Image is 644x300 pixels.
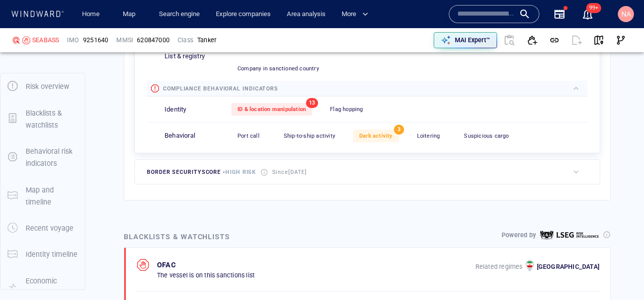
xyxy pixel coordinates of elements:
button: Add to vessel list [521,29,543,51]
button: Map [115,6,147,23]
a: Behavioral risk indicators [1,152,85,162]
button: Blacklists & watchlists [1,100,85,139]
button: Recent voyage [1,215,85,241]
span: ID & location manipulation [237,106,306,113]
div: 620847000 [137,36,170,45]
span: Port call [237,133,260,139]
button: Visual Link Analysis [610,29,632,51]
span: compliance behavioral indicators [163,85,278,92]
a: Blacklists & watchlists [1,114,85,123]
span: Flag hopping [330,106,363,113]
span: border security score - [147,169,256,175]
div: Tanker [197,36,216,45]
a: Identity timeline [1,249,85,259]
p: Powered by [502,231,536,240]
p: Behavioral risk indicators [26,145,78,170]
p: MMSI [116,36,133,45]
span: Ship-to-ship activity [284,133,335,139]
a: Search engine [155,6,204,23]
div: SEABASS [32,36,59,45]
p: MAI Expert™ [455,36,490,45]
a: Explore companies [212,6,275,23]
span: Company in sanctioned country [237,65,319,72]
a: Economic utilization [1,281,85,291]
span: Since [DATE] [272,169,307,175]
p: Related regimes [475,262,523,271]
span: 13 [306,98,318,108]
p: The vessel is on this sanctions list [157,271,255,280]
a: Risk overview [1,81,85,91]
button: More [338,6,377,23]
p: Economic utilization [26,275,78,299]
button: NA [616,4,636,24]
a: Recent voyage [1,223,85,233]
a: Home [78,6,104,23]
span: High risk [225,169,256,175]
span: More [342,9,368,20]
p: OFAC [157,259,255,271]
span: 99+ [586,3,601,13]
div: Nadav D Compli defined risk: high risk [12,36,20,44]
a: Area analysis [283,6,330,23]
span: Loitering [417,133,440,139]
span: Dark activity [359,133,393,139]
button: Home [74,6,107,23]
button: 99+ [576,2,600,26]
p: Identity timeline [26,248,77,260]
p: Map and timeline [26,184,78,209]
p: Blacklists & watchlists [26,107,78,132]
p: Recent voyage [26,222,73,234]
a: Map [119,6,143,23]
div: Blacklists & watchlists [122,229,232,245]
p: IMO [67,36,79,45]
span: 9251640 [83,36,108,45]
p: Risk overview [26,80,69,92]
button: Behavioral risk indicators [1,138,85,177]
span: 3 [394,125,404,135]
button: Identity timeline [1,241,85,267]
span: Suspicious cargo [464,133,509,139]
p: Behavioral [165,131,195,141]
button: Map and timeline [1,177,85,216]
p: Class [178,36,193,45]
iframe: Chat [601,255,636,292]
button: MAI Expert™ [434,32,497,48]
div: Notification center [582,8,594,20]
p: Identity [165,105,187,115]
button: Risk overview [1,73,85,99]
p: List & registry [165,52,205,61]
button: View on map [588,29,610,51]
a: Map and timeline [1,190,85,200]
div: Sanctioned [22,36,30,44]
span: NA [621,10,631,18]
button: Get link [543,29,566,51]
p: [GEOGRAPHIC_DATA] [537,262,599,271]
